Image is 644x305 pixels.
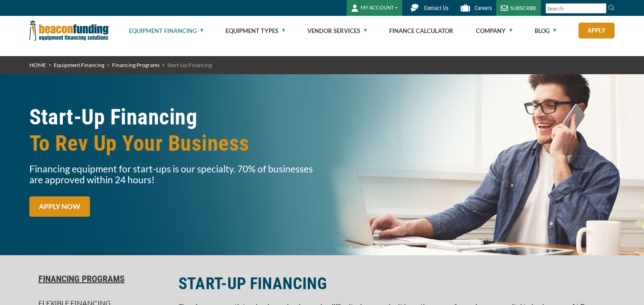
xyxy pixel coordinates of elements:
span: To Rev Up Your Business [29,130,317,157]
a: Finance Calculator [389,16,453,45]
a: APPLY NOW [29,196,90,217]
span: Careers [475,5,492,11]
a: Apply [578,23,615,38]
p: Financing equipment for start-ups is our specialty. 70% of businesses are approved within 24 hours! [29,163,317,185]
a: Equipment Financing [54,62,104,68]
a: Equipment Financing [129,16,203,45]
a: Equipment Types [226,16,285,45]
span: Start-Up Financing [167,62,212,68]
img: Beacon Funding Corporation logo [29,16,110,45]
a: Vendor Services [307,16,367,45]
h1: Start-Up Financing [29,104,317,157]
a: Clear search text [597,5,604,12]
h2: START-UP FINANCING [179,273,615,294]
a: Company [476,16,512,45]
a: HOME [29,62,46,68]
span: Contact Us [424,5,448,11]
input: Search [545,3,606,14]
img: Search [608,4,615,11]
a: Financing Programs [29,273,168,284]
a: Financing Programs [112,62,160,68]
a: Blog [535,16,556,45]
